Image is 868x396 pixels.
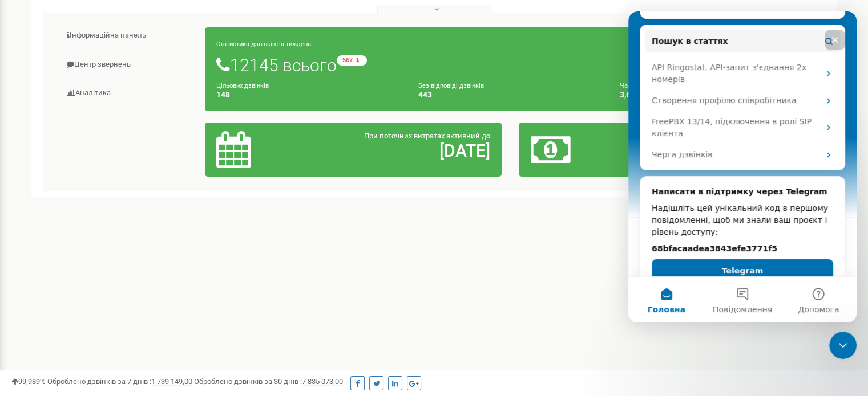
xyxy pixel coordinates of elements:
iframe: Intercom live chat [829,332,857,359]
a: Аналiтика [52,79,205,107]
small: Частка пропущених дзвінків [620,82,704,89]
h1: 12145 всього [216,55,805,75]
h4: 3,65 % [620,91,805,99]
small: Без відповіді дзвінків [418,82,484,89]
span: Оброблено дзвінків за 7 днів : [47,377,192,386]
small: Цільових дзвінків [216,82,269,89]
iframe: Intercom live chat [628,11,857,322]
span: 99,989% [11,377,46,386]
span: Оброблено дзвінків за 30 днів : [194,377,343,386]
u: 7 835 073,00 [302,377,343,386]
u: 1 739 149,00 [151,377,192,386]
a: Інформаційна панель [52,22,205,50]
small: -567 [337,55,367,66]
h2: 1 083,60 $ [628,141,805,160]
h4: 443 [418,91,603,99]
h2: [DATE] [313,141,490,160]
small: Статистика дзвінків за тиждень [216,40,311,48]
a: Центр звернень [52,51,205,79]
span: При поточних витратах активний до [364,132,490,140]
h4: 148 [216,91,401,99]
